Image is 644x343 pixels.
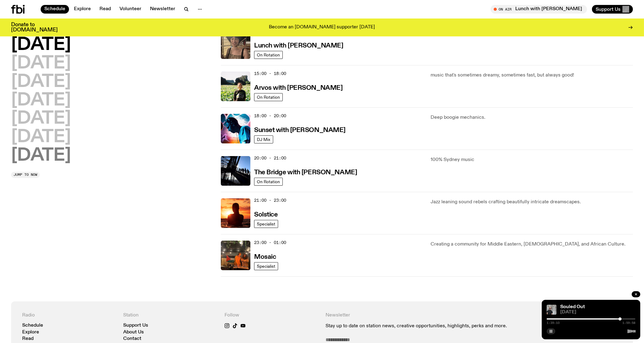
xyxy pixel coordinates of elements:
[14,173,37,176] span: Jump to now
[254,210,277,218] a: Solstice
[96,5,115,14] a: Read
[497,7,584,11] span: Tune in live
[254,135,273,143] a: DJ Mix
[254,155,286,161] span: 20:00 - 21:00
[622,321,635,324] span: 1:59:58
[491,5,587,14] button: On AirLunch with [PERSON_NAME]
[592,5,633,14] button: Support Us
[254,127,346,134] h3: Sunset with [PERSON_NAME]
[254,197,286,203] span: 21:00 - 23:00
[254,254,276,260] h3: Mosaic
[225,312,318,318] h4: Follow
[254,178,283,186] a: On Rotation
[146,5,179,14] a: Newsletter
[221,156,250,186] img: People climb Sydney's Harbour Bridge
[254,169,357,176] h3: The Bridge with [PERSON_NAME]
[41,5,69,14] a: Schedule
[11,55,71,72] button: [DATE]
[22,330,39,335] a: Explore
[11,110,71,127] button: [DATE]
[254,41,343,49] a: Lunch with [PERSON_NAME]
[254,220,278,228] a: Specialist
[254,240,286,246] span: 23:00 - 01:00
[124,330,144,335] a: About Us
[257,179,280,184] span: On Rotation
[547,305,557,315] img: Stephen looks directly at the camera, wearing a black tee, black sunglasses and headphones around...
[560,304,585,309] a: Souled Out
[116,5,145,14] a: Volunteer
[254,93,283,101] a: On Rotation
[11,73,71,91] button: [DATE]
[257,52,280,57] span: On Rotation
[254,71,286,76] span: 15:00 - 18:00
[11,147,71,164] button: [DATE]
[254,113,286,119] span: 18:00 - 20:00
[254,84,342,91] a: Arvos with [PERSON_NAME]
[11,22,58,33] h3: Donate to [DOMAIN_NAME]
[431,72,633,79] p: music that's sometimes dreamy, sometimes fast, but always good!
[326,323,521,329] p: Stay up to date on station news, creative opportunities, highlights, perks and more.
[22,323,43,328] a: Schedule
[431,241,633,248] p: Creating a community for Middle Eastern, [DEMOGRAPHIC_DATA], and African Culture.
[124,323,148,328] a: Support Us
[221,198,250,228] img: A girl standing in the ocean as waist level, staring into the rise of the sun.
[269,25,375,30] p: Become an [DOMAIN_NAME] supporter [DATE]
[254,253,276,260] a: Mosaic
[254,126,346,134] a: Sunset with [PERSON_NAME]
[254,85,342,91] h3: Arvos with [PERSON_NAME]
[257,95,280,99] span: On Rotation
[221,114,250,143] img: Simon Caldwell stands side on, looking downwards. He has headphones on. Behind him is a brightly ...
[11,36,71,54] button: [DATE]
[11,129,71,146] button: [DATE]
[22,337,34,341] a: Read
[596,6,621,12] span: Support Us
[326,312,521,318] h4: Newsletter
[221,241,250,270] img: Tommy and Jono Playing at a fundraiser for Palestine
[124,312,217,318] h4: Station
[254,51,283,59] a: On Rotation
[257,221,275,226] span: Specialist
[22,312,116,318] h4: Radio
[560,310,635,315] span: [DATE]
[254,43,343,49] h3: Lunch with [PERSON_NAME]
[70,5,95,14] a: Explore
[124,337,142,341] a: Contact
[431,198,633,206] p: Jazz leaning sound rebels crafting beautifully intricate dreamscapes.
[257,137,270,142] span: DJ Mix
[254,262,278,270] a: Specialist
[221,72,250,101] img: Bri is smiling and wearing a black t-shirt. She is standing in front of a lush, green field. Ther...
[11,92,71,109] button: [DATE]
[254,168,357,176] a: The Bridge with [PERSON_NAME]
[257,264,275,268] span: Specialist
[547,321,560,324] span: 1:39:10
[431,114,633,121] p: Deep boogie mechanics.
[11,172,40,178] button: Jump to now
[254,212,277,218] h3: Solstice
[431,156,633,163] p: 100% Sydney music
